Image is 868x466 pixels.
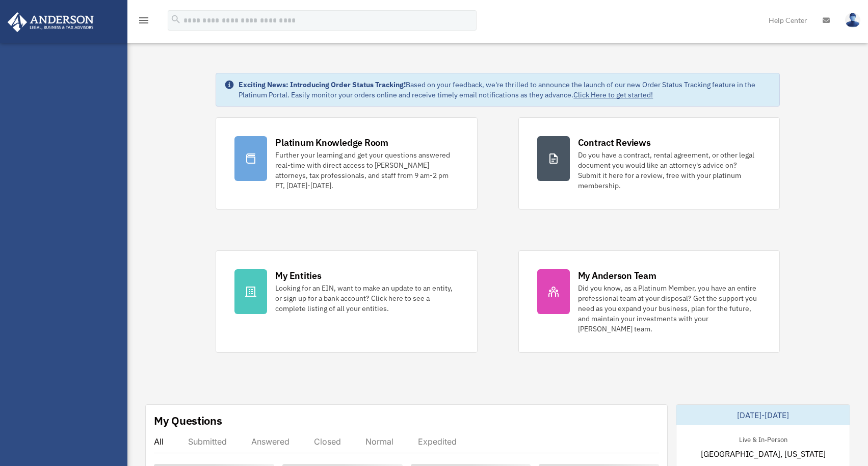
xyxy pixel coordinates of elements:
[239,80,406,89] strong: Exciting News: Introducing Order Status Tracking!
[154,436,164,447] div: All
[138,14,150,27] i: menu
[275,283,458,314] div: Looking for an EIN, want to make an update to an entity, or sign up for a bank account? Click her...
[418,436,457,447] div: Expedited
[275,150,458,191] div: Further your learning and get your questions answered real-time with direct access to [PERSON_NAM...
[138,18,150,27] a: menu
[275,136,388,149] div: Platinum Knowledge Room
[701,448,826,460] span: [GEOGRAPHIC_DATA], [US_STATE]
[188,436,227,447] div: Submitted
[845,13,860,28] img: User Pic
[731,433,796,444] div: Live & In-Person
[578,136,651,149] div: Contract Reviews
[275,269,321,282] div: My Entities
[154,413,222,428] div: My Questions
[578,269,656,282] div: My Anderson Team
[170,14,181,25] i: search
[251,436,290,447] div: Answered
[573,90,653,99] a: Click Here to get started!
[518,250,780,353] a: My Anderson Team Did you know, as a Platinum Member, you have an entire professional team at your...
[216,117,477,210] a: Platinum Knowledge Room Further your learning and get your questions answered real-time with dire...
[239,80,771,100] div: Based on your feedback, we're thrilled to announce the launch of our new Order Status Tracking fe...
[518,117,780,210] a: Contract Reviews Do you have a contract, rental agreement, or other legal document you would like...
[365,436,393,447] div: Normal
[5,12,97,32] img: Anderson Advisors Platinum Portal
[676,405,850,425] div: [DATE]-[DATE]
[216,250,477,353] a: My Entities Looking for an EIN, want to make an update to an entity, or sign up for a bank accoun...
[314,436,341,447] div: Closed
[578,283,761,334] div: Did you know, as a Platinum Member, you have an entire professional team at your disposal? Get th...
[578,150,761,191] div: Do you have a contract, rental agreement, or other legal document you would like an attorney's ad...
